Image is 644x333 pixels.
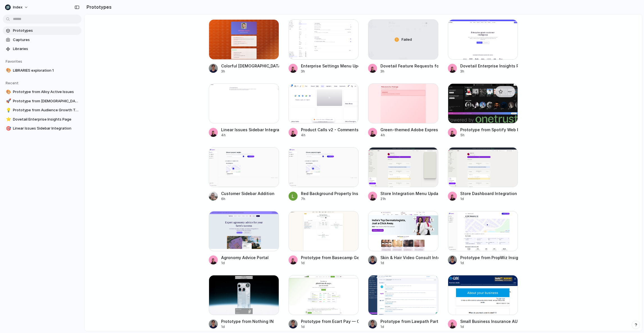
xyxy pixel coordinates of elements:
div: 3h [221,69,279,74]
a: 🎨Prototype from Alloy Active Issues [3,88,81,96]
span: Prototype from Audience Growth Tools [13,107,79,113]
a: Prototype from Nothing INPrototype from Nothing IN1d [209,275,279,329]
div: 3h [460,69,518,74]
a: Prototype from Basecamp Getting StartedPrototype from Basecamp Getting Started1d [289,211,359,265]
a: Store Dashboard IntegrationStore Dashboard Integration1d [448,147,518,201]
div: Agronomy Advice Portal [221,255,269,260]
a: Dovetail Feature Requests for Founders ProjectsFailedDovetail Feature Requests for Founders Proje... [368,19,438,74]
span: Captures [13,37,79,43]
div: Dovetail Feature Requests for Founders Projects [380,63,438,69]
button: 💡 [5,107,11,113]
a: Linear Issues Sidebar IntegrationLinear Issues Sidebar Integration4h [209,83,279,138]
button: 🎨 [5,89,11,95]
div: 1d [301,260,359,266]
a: Small Business Insurance AU: Billing Details SectionSmall Business Insurance AU: Billing Details ... [448,275,518,329]
span: Dovetail Enterprise Insights Page [13,117,79,122]
button: ⭐ [5,117,11,122]
div: Green-themed Adobe Express Design [380,127,438,133]
div: Customer Sidebar Addition [221,191,275,196]
div: 💡 [6,107,10,114]
span: Index [13,4,22,10]
span: Prototype from Alloy Active Issues [13,89,79,95]
div: 6h [221,196,275,201]
div: 5h [460,133,518,138]
div: Dovetail Enterprise Insights Page [460,63,518,69]
a: Prototypes [3,26,81,35]
a: Skin & Hair Video Consult InterfaceSkin & Hair Video Consult Interface1d [368,211,438,265]
div: 1d [380,260,438,266]
div: Colorful [DEMOGRAPHIC_DATA][PERSON_NAME] Site [221,63,279,69]
a: Prototype from Ecart Pay — Online Payment PlatformPrototype from Ecart Pay — Online Payment Platf... [289,275,359,329]
a: 💡Prototype from Audience Growth Tools [3,106,81,114]
div: Prototype from Ecart Pay — Online Payment Platform [301,318,359,324]
a: Enterprise Settings Menu UpdateEnterprise Settings Menu Update3h [289,19,359,74]
a: 🎨LIBRARIES exploration 1 [3,66,81,75]
div: 4h [380,133,438,138]
div: 4h [301,133,359,138]
div: 21h [380,196,438,201]
a: Colorful Christian Iacullo SiteColorful [DEMOGRAPHIC_DATA][PERSON_NAME] Site3h [209,19,279,74]
div: Prototype from PropWiz Insights Maroubra [460,255,518,260]
a: Store Integration Menu UpdateStore Integration Menu Update21h [368,147,438,201]
h2: Prototypes [84,4,112,10]
button: 🚀 [5,98,11,104]
div: Store Dashboard Integration [460,191,517,196]
div: Prototype from Nothing IN [221,318,274,324]
button: 🎨 [5,68,11,73]
div: Skin & Hair Video Consult Interface [380,255,438,260]
div: 1d [301,324,359,329]
a: ⭐Dovetail Enterprise Insights Page [3,115,81,124]
div: 🚀 [6,98,10,104]
div: Enterprise Settings Menu Update [301,63,359,69]
div: Store Integration Menu Update [380,191,438,196]
span: Prototype from [DEMOGRAPHIC_DATA][PERSON_NAME] Interests [13,98,79,104]
div: Product Calls v2 - Comments Panel [301,127,359,133]
div: 🎨 [6,67,10,74]
span: Linear Issues Sidebar Integration [13,126,79,131]
div: Prototype from Basecamp Getting Started [301,255,359,260]
div: 3h [301,69,359,74]
span: Failed [402,37,412,42]
span: Libraries [13,46,79,52]
div: 7h [301,196,359,201]
a: Libraries [3,45,81,53]
div: Linear Issues Sidebar Integration [221,127,279,133]
a: Agronomy Advice PortalAgronomy Advice Portal1d [209,211,279,265]
div: 1d [221,260,269,266]
div: 1d [460,196,517,201]
a: Captures [3,36,81,44]
a: 🚀Prototype from [DEMOGRAPHIC_DATA][PERSON_NAME] Interests [3,97,81,105]
span: Favorites [6,59,22,64]
a: Prototype from Lawpath Partner OffersPrototype from Lawpath Partner Offers1d [368,275,438,329]
span: Recent [6,81,19,85]
span: LIBRARIES exploration 1 [13,68,79,73]
a: Dovetail Enterprise Insights PageDovetail Enterprise Insights Page3h [448,19,518,74]
a: 🎯Linear Issues Sidebar Integration [3,124,81,133]
div: 4h [221,133,279,138]
button: Index [3,3,31,12]
button: 🎯 [5,126,11,131]
div: Prototype from Lawpath Partner Offers [380,318,438,324]
a: Prototype from Spotify Web PlayerPrototype from Spotify Web Player5h [448,83,518,138]
div: Prototype from Spotify Web Player [460,127,518,133]
a: Customer Sidebar AdditionCustomer Sidebar Addition6h [209,147,279,201]
a: Red Background Property InsightsRed Background Property Insights7h [289,147,359,201]
div: Small Business Insurance AU: Billing Details Section [460,318,518,324]
div: 1d [460,260,518,266]
a: Product Calls v2 - Comments PanelProduct Calls v2 - Comments Panel4h [289,83,359,138]
div: 🎨 [6,89,10,95]
a: Green-themed Adobe Express DesignGreen-themed Adobe Express Design4h [368,83,438,138]
div: ⭐ [6,116,10,123]
div: Red Background Property Insights [301,191,359,196]
div: 3h [380,69,438,74]
a: Prototype from PropWiz Insights MaroubraPrototype from PropWiz Insights Maroubra1d [448,211,518,265]
span: Prototypes [13,28,79,33]
div: 1d [460,324,518,329]
div: 🎯 [6,125,10,132]
div: 1d [380,324,438,329]
div: 1d [221,324,274,329]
